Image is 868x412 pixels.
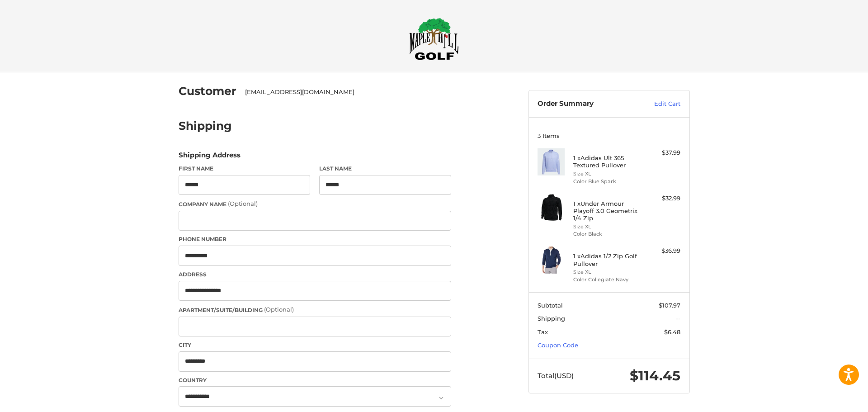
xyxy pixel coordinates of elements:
span: $114.45 [630,367,680,384]
span: -- [676,315,680,322]
h3: 3 Items [538,132,680,139]
small: (Optional) [264,306,294,313]
a: Coupon Code [538,341,578,349]
label: Company Name [179,199,451,208]
span: Tax [538,328,548,336]
label: Country [179,376,451,384]
span: Shipping [538,315,565,322]
h2: Customer [179,84,236,98]
a: Edit Cart [635,99,680,109]
h3: Order Summary [538,99,635,109]
li: Color Collegiate Navy [573,276,642,284]
img: Maple Hill Golf [409,18,459,60]
label: First Name [179,165,311,173]
li: Size XL [573,268,642,276]
div: $37.99 [645,148,680,157]
div: [EMAIL_ADDRESS][DOMAIN_NAME] [245,88,442,97]
h4: 1 x Under Armour Playoff 3.0 Geometrix 1/4 Zip [573,200,642,222]
li: Size XL [573,223,642,231]
label: Phone Number [179,235,451,243]
label: City [179,341,451,349]
h2: Shipping [179,119,232,133]
li: Color Black [573,230,642,238]
label: Apartment/Suite/Building [179,305,451,314]
span: $6.48 [664,328,680,336]
h4: 1 x Adidas Ult 365 Textured Pullover [573,154,642,169]
li: Size XL [573,170,642,178]
span: Total (USD) [538,371,574,380]
div: $32.99 [645,194,680,203]
span: Subtotal [538,302,563,309]
small: (Optional) [228,200,258,207]
label: Address [179,270,451,279]
span: $107.97 [659,302,680,309]
li: Color Blue Spark [573,178,642,185]
h4: 1 x Adidas 1/2 Zip Golf Pullover [573,252,642,267]
div: $36.99 [645,246,680,256]
legend: Shipping Address [179,150,241,165]
label: Last Name [319,165,451,173]
iframe: Gorgias live chat messenger [9,373,108,403]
